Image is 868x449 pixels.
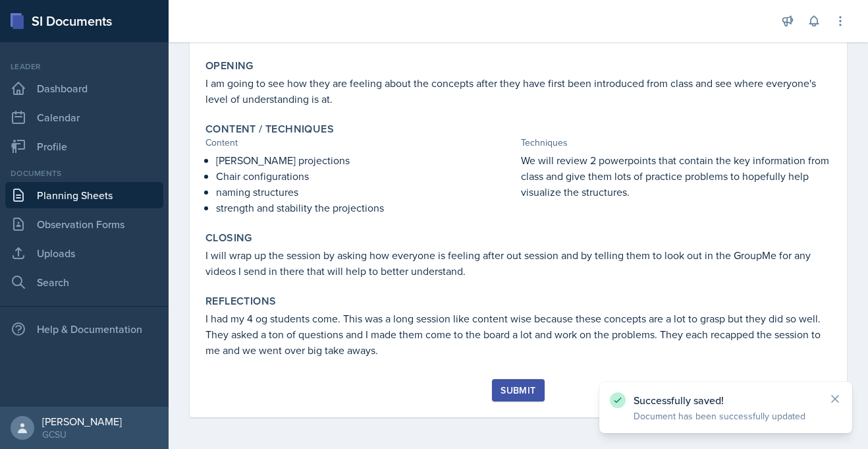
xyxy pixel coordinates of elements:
[205,231,252,245] label: Closing
[42,415,122,428] div: [PERSON_NAME]
[205,295,276,308] label: Reflections
[5,133,163,160] a: Profile
[5,104,163,131] a: Calendar
[634,394,818,407] p: Successfully saved!
[216,200,516,216] p: strength and stability the projections
[216,152,516,168] p: [PERSON_NAME] projections
[216,168,516,184] p: Chair configurations
[5,269,163,295] a: Search
[216,184,516,200] p: naming structures
[205,59,254,73] label: Opening
[5,211,163,237] a: Observation Forms
[205,247,831,279] p: I will wrap up the session by asking how everyone is feeling after out session and by telling the...
[492,379,544,402] button: Submit
[5,316,163,342] div: Help & Documentation
[5,61,163,73] div: Leader
[205,136,516,150] div: Content
[205,311,831,358] p: I had my 4 og students come. This was a long session like content wise because these concepts are...
[5,167,163,179] div: Documents
[205,123,334,136] label: Content / Techniques
[501,385,535,396] div: Submit
[5,240,163,266] a: Uploads
[42,428,122,441] div: GCSU
[5,182,163,208] a: Planning Sheets
[205,75,831,107] p: I am going to see how they are feeling about the concepts after they have first been introduced f...
[634,409,818,423] p: Document has been successfully updated
[521,152,831,200] p: We will review 2 powerpoints that contain the key information from class and give them lots of pr...
[5,75,163,102] a: Dashboard
[521,136,831,150] div: Techniques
